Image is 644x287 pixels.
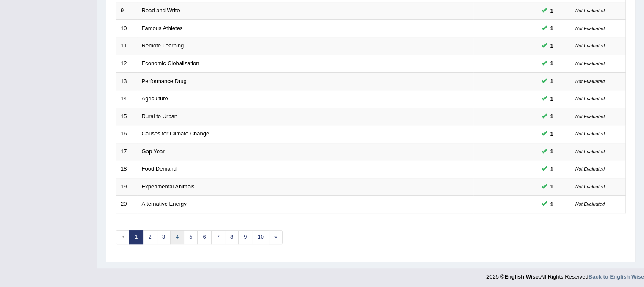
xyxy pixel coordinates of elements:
[575,131,605,136] small: Not Evaluated
[238,230,252,244] a: 9
[547,165,557,174] span: You can still take this question
[170,230,184,244] a: 4
[575,43,605,48] small: Not Evaluated
[197,230,211,244] a: 6
[143,230,157,244] a: 2
[116,108,137,125] td: 15
[142,113,178,119] a: Rural to Urban
[575,201,605,207] small: Not Evaluated
[211,230,225,244] a: 7
[547,130,557,138] span: You can still take this question
[575,149,605,154] small: Not Evaluated
[116,196,137,213] td: 20
[575,114,605,119] small: Not Evaluated
[547,41,557,50] span: You can still take this question
[142,183,195,190] a: Experimental Animals
[575,26,605,31] small: Not Evaluated
[184,230,198,244] a: 5
[142,95,168,102] a: Agriculture
[142,25,183,31] a: Famous Athletes
[116,19,137,37] td: 10
[142,166,177,172] a: Food Demand
[547,182,557,191] span: You can still take this question
[116,37,137,55] td: 11
[129,230,143,244] a: 1
[504,273,540,280] strong: English Wise.
[142,78,187,84] a: Performance Drug
[575,184,605,189] small: Not Evaluated
[142,7,180,14] a: Read and Write
[575,8,605,13] small: Not Evaluated
[142,201,187,207] a: Alternative Energy
[116,143,137,160] td: 17
[269,230,283,244] a: »
[116,55,137,72] td: 12
[575,96,605,101] small: Not Evaluated
[575,61,605,66] small: Not Evaluated
[547,112,557,121] span: You can still take this question
[547,200,557,209] span: You can still take this question
[575,166,605,171] small: Not Evaluated
[116,230,130,244] span: «
[142,130,210,137] a: Causes for Climate Change
[547,147,557,156] span: You can still take this question
[116,125,137,143] td: 16
[589,273,644,280] a: Back to English Wise
[547,59,557,68] span: You can still take this question
[142,42,184,49] a: Remote Learning
[547,77,557,86] span: You can still take this question
[116,160,137,178] td: 18
[116,178,137,196] td: 19
[116,2,137,20] td: 9
[142,60,199,66] a: Economic Globalization
[225,230,239,244] a: 8
[116,90,137,108] td: 14
[142,148,165,155] a: Gap Year
[252,230,269,244] a: 10
[547,6,557,15] span: You can still take this question
[575,79,605,84] small: Not Evaluated
[547,24,557,33] span: You can still take this question
[486,268,644,281] div: 2025 © All Rights Reserved
[157,230,171,244] a: 3
[116,72,137,90] td: 13
[547,94,557,103] span: You can still take this question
